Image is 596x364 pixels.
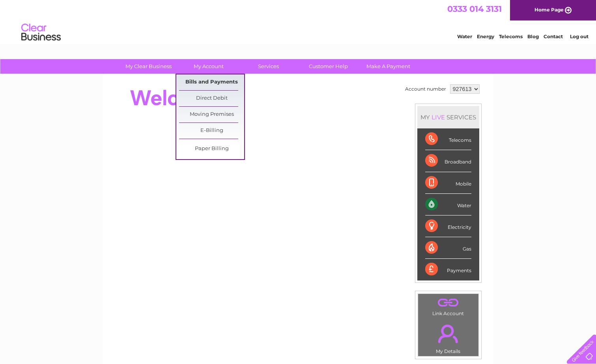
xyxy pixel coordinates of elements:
[425,259,471,280] div: Payments
[420,320,476,347] a: .
[179,123,244,139] a: E-Billing
[418,293,479,318] td: Link Account
[21,20,61,45] img: logo.png
[425,194,471,215] div: Water
[179,141,244,157] a: Paper Billing
[527,33,539,39] a: Blog
[570,33,589,39] a: Log out
[112,4,485,38] div: Clear Business is a trading name of Verastar Limited (registered in [GEOGRAPHIC_DATA] No. 3667643...
[425,237,471,259] div: Gas
[457,33,472,39] a: Water
[420,296,476,310] a: .
[499,33,523,39] a: Telecoms
[430,113,447,121] div: LIVE
[425,150,471,172] div: Broadband
[425,172,471,194] div: Mobile
[179,107,244,123] a: Moving Premises
[116,59,181,74] a: My Clear Business
[176,59,241,74] a: My Account
[403,82,448,96] td: Account number
[296,59,361,74] a: Customer Help
[418,318,479,357] td: My Details
[179,74,244,90] a: Bills and Payments
[477,33,494,39] a: Energy
[356,59,421,74] a: Make A Payment
[417,106,479,128] div: MY SERVICES
[544,33,563,39] a: Contact
[447,4,502,14] a: 0333 014 3131
[425,215,471,237] div: Electricity
[425,128,471,150] div: Telecoms
[179,91,244,106] a: Direct Debit
[236,59,301,74] a: Services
